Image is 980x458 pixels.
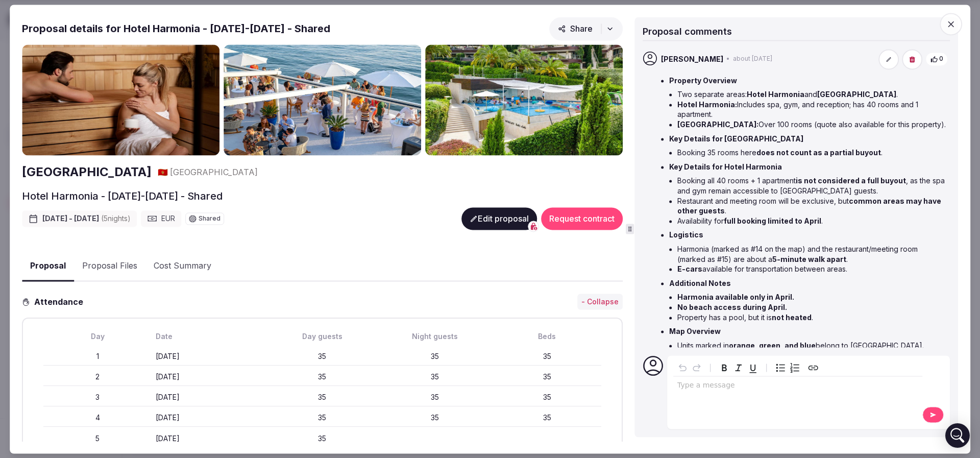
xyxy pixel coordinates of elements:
strong: [GEOGRAPHIC_DATA]: [677,120,758,129]
span: Share [558,23,593,34]
div: 35 [381,413,489,423]
strong: full booking limited to April [724,216,821,225]
strong: Harmonia available only in April. [677,293,794,302]
li: Over 100 rooms (quote also available for this property). [677,120,948,130]
button: Create link [806,360,820,375]
div: 35 [381,352,489,362]
strong: common areas may have other guests [677,197,941,215]
span: about [DATE] [733,55,772,64]
div: [DATE] [156,372,264,382]
strong: Hotel Harmonia [747,90,804,99]
strong: E-cars [677,265,702,274]
div: 35 [493,352,601,362]
div: toggle group [773,360,802,375]
div: 35 [493,413,601,423]
span: 🇲🇪 [158,167,168,177]
button: Bold [717,360,731,375]
div: 35 [493,372,601,382]
div: 4 [43,413,152,423]
div: [DATE] [156,413,264,423]
li: Property has a pool, but it is . [677,312,948,323]
li: Availability for . [677,216,948,226]
div: 35 [268,413,377,423]
span: • [726,55,730,64]
strong: Logistics [669,231,703,239]
button: Edit proposal [461,207,537,230]
h2: Hotel Harmonia - [DATE]-[DATE] - Shared [22,189,223,203]
button: 0 [925,53,948,66]
strong: Key Details for [GEOGRAPHIC_DATA] [669,134,803,143]
button: Cost Summary [145,252,219,281]
div: 35 [381,372,489,382]
strong: does not count as a partial buyout [756,149,881,157]
span: [DATE] - [DATE] [42,213,131,224]
li: Two separate areas: and . [677,90,948,100]
button: Proposal [22,251,74,281]
div: 35 [493,393,601,403]
div: 5 [43,433,152,444]
button: Request contract [541,207,623,230]
img: Gallery photo 3 [425,44,623,156]
strong: 5-minute walk apart [772,255,846,263]
div: 35 [268,393,377,403]
span: Proposal comments [643,26,732,37]
li: Booking all 40 rooms + 1 apartment , as the spa and gym remain accessible to [GEOGRAPHIC_DATA] gu... [677,176,948,196]
img: Gallery photo 2 [224,44,421,156]
div: Day guests [268,331,377,342]
strong: Hotel Harmonia: [677,100,737,109]
div: 3 [43,393,152,403]
li: Includes spa, gym, and reception; has 40 rooms and 1 apartment. [677,100,948,119]
strong: not heated [772,313,812,322]
li: Restaurant and meeting room will be exclusive, but . [677,196,948,216]
div: Beds [493,331,601,342]
strong: is not considered a full buyout [796,177,906,185]
h3: Attendance [30,296,91,308]
span: 0 [939,55,943,64]
button: Numbered list [788,360,802,375]
strong: No beach access during April. [677,303,787,311]
li: Units marked in belong to [GEOGRAPHIC_DATA]. [677,341,948,351]
strong: Map Overview [669,327,721,336]
button: Bulleted list [773,360,788,375]
button: 🇲🇪 [158,166,168,178]
div: 35 [381,393,489,403]
a: [GEOGRAPHIC_DATA] [22,164,152,181]
div: 2 [43,372,152,382]
span: ( 5 night s ) [101,214,131,223]
div: Date [156,331,264,342]
span: [GEOGRAPHIC_DATA] [170,166,258,178]
strong: Property Overview [669,76,737,85]
img: Gallery photo 1 [22,44,219,156]
div: EUR [141,210,181,227]
div: [DATE] [156,352,264,362]
li: Harmonia (marked as #14 on the map) and the restaurant/meeting room (marked as #15) are about a . [677,244,948,264]
strong: orange, green, and blue [729,341,816,350]
strong: Additional Notes [669,279,731,287]
div: editable markdown [673,376,922,397]
span: Shared [199,215,220,222]
div: [DATE] [156,433,264,444]
button: Share [549,17,623,40]
strong: Key Details for Hotel Harmonia [669,162,782,171]
li: available for transportation between areas. [677,264,948,275]
button: Proposal Files [74,252,145,281]
button: - Collapse [577,294,623,310]
button: Italic [731,360,746,375]
div: 35 [268,352,377,362]
strong: [GEOGRAPHIC_DATA] [817,90,896,99]
div: 35 [268,372,377,382]
h2: Proposal details for Hotel Harmonia - [DATE]-[DATE] - Shared [22,21,330,36]
div: [DATE] [156,393,264,403]
li: Booking 35 rooms here . [677,148,948,158]
div: 1 [43,352,152,362]
div: 35 [268,433,377,444]
span: [PERSON_NAME] [661,54,723,64]
div: Night guests [381,331,489,342]
button: Underline [746,360,760,375]
div: Day [43,331,152,342]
